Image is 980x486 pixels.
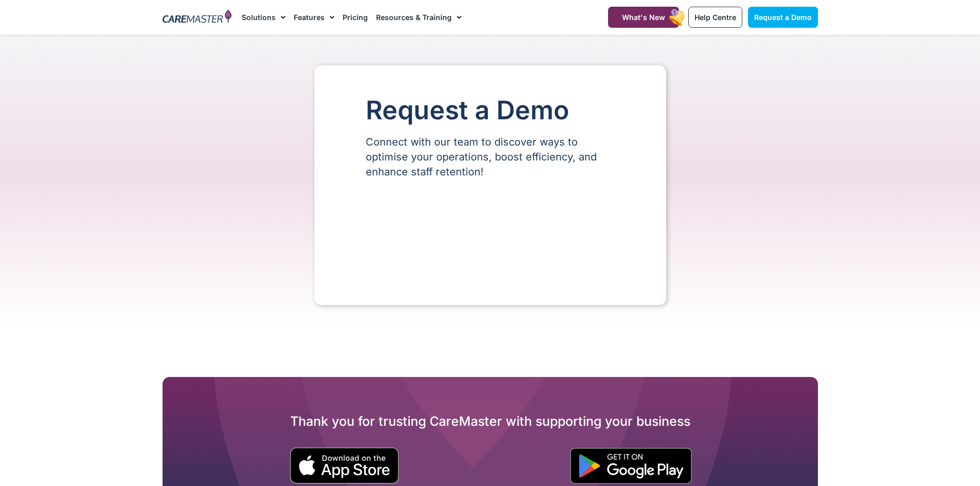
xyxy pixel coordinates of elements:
span: What's New [622,13,665,22]
h1: Request a Demo [366,96,615,124]
img: small black download on the apple app store button. [290,447,399,484]
a: Request a Demo [748,7,818,28]
span: Request a Demo [754,13,812,22]
a: Help Centre [688,7,742,28]
p: Connect with our team to discover ways to optimise your operations, boost efficiency, and enhance... [366,135,615,179]
img: CareMaster Logo [163,10,232,25]
iframe: Form 0 [366,197,615,274]
img: "Get is on" Black Google play button. [570,448,692,484]
span: Help Centre [694,13,736,22]
a: What's New [608,7,679,28]
h2: Thank you for trusting CareMaster with supporting your business [163,413,818,429]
